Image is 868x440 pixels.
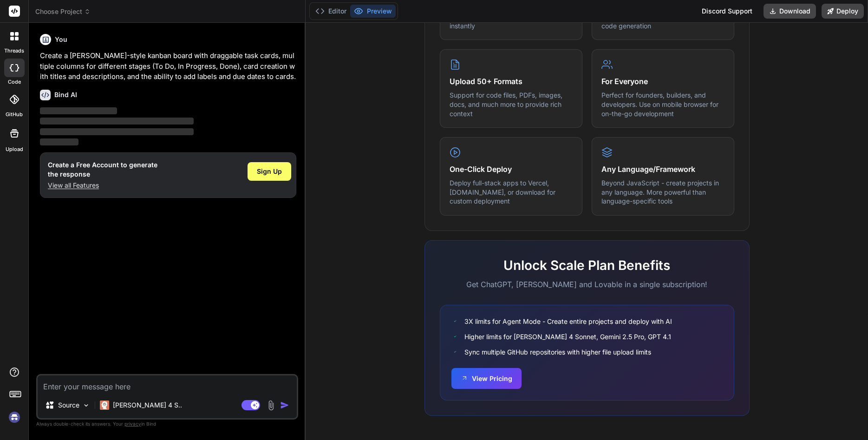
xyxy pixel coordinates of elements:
span: privacy [124,421,141,427]
span: Sign Up [257,167,282,176]
span: 3X limits for Agent Mode - Create entire projects and deploy with AI [464,316,672,326]
h4: Any Language/Framework [601,164,724,175]
span: ‌ [40,118,194,125]
h1: Create a Free Account to generate the response [48,160,157,179]
span: ‌ [40,128,194,135]
button: Download [764,4,816,19]
p: Get ChatGPT, [PERSON_NAME] and Lovable in a single subscription! [440,279,734,290]
label: Upload [6,145,23,153]
img: attachment [266,400,276,411]
p: [PERSON_NAME] 4 S.. [113,401,182,410]
p: Source [58,401,79,410]
img: Pick Models [82,401,90,409]
span: Sync multiple GitHub repositories with higher file upload limits [464,347,651,357]
p: Support for code files, PDFs, images, docs, and much more to provide rich context [450,91,573,118]
img: signin [7,409,22,425]
h6: You [55,35,67,44]
button: Preview [350,5,396,18]
img: Claude 4 Sonnet [100,401,109,410]
div: Discord Support [696,4,758,19]
img: icon [280,401,289,410]
span: Choose Project [35,7,91,16]
span: ‌ [40,138,78,145]
h2: Unlock Scale Plan Benefits [440,256,734,275]
button: Deploy [822,4,864,19]
h4: Upload 50+ Formats [450,76,573,87]
label: threads [4,47,24,55]
h6: Bind AI [54,90,77,99]
p: Perfect for founders, builders, and developers. Use on mobile browser for on-the-go development [601,91,724,118]
span: Higher limits for [PERSON_NAME] 4 Sonnet, Gemini 2.5 Pro, GPT 4.1 [464,332,671,341]
button: View Pricing [451,368,522,389]
p: Deploy full-stack apps to Vercel, [DOMAIN_NAME], or download for custom deployment [450,178,573,206]
label: GitHub [6,111,23,118]
p: View all Features [48,181,157,190]
h4: For Everyone [601,76,724,87]
button: Editor [312,5,350,18]
p: Always double-check its answers. Your in Bind [36,420,298,428]
span: ‌ [40,107,117,114]
h4: One-Click Deploy [450,164,573,175]
p: Beyond JavaScript - create projects in any language. More powerful than language-specific tools [601,178,724,206]
p: Create a [PERSON_NAME]-style kanban board with draggable task cards, multiple columns for differe... [40,51,296,82]
label: code [8,78,21,86]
